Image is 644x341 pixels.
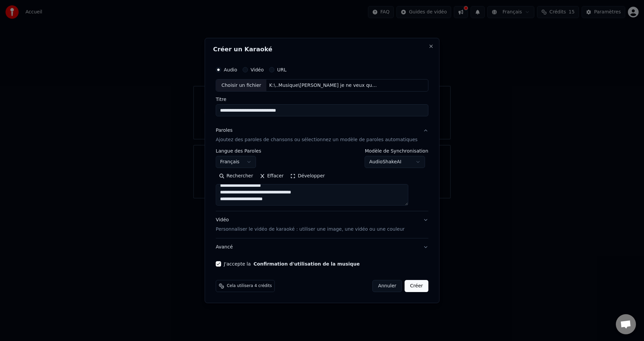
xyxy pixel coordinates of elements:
label: Modèle de Synchronisation [365,149,428,154]
label: Titre [216,97,428,102]
label: Vidéo [251,67,264,72]
label: Audio [224,67,237,72]
button: Rechercher [216,171,256,182]
label: Langue des Paroles [216,149,261,154]
label: J'accepte la [224,262,360,266]
h2: Créer un Karaoké [213,46,431,52]
button: VidéoPersonnaliser le vidéo de karaoké : utiliser une image, une vidéo ou une couleur [216,212,428,238]
div: K:\..Musique\[PERSON_NAME] je ne veux quelle 1971.mp3 [267,82,381,89]
button: Effacer [256,171,287,182]
button: ParolesAjoutez des paroles de chansons ou sélectionnez un modèle de paroles automatiques [216,122,428,149]
span: Cela utilisera 4 crédits [227,283,272,289]
div: Paroles [216,127,232,134]
button: Créer [405,280,428,292]
button: Avancé [216,238,428,256]
button: Annuler [372,280,402,292]
button: Développer [287,171,328,182]
div: ParolesAjoutez des paroles de chansons ou sélectionnez un modèle de paroles automatiques [216,149,428,211]
div: Choisir un fichier [216,79,266,92]
button: J'accepte la [254,262,360,266]
div: Vidéo [216,217,405,233]
p: Ajoutez des paroles de chansons ou sélectionnez un modèle de paroles automatiques [216,137,418,144]
p: Personnaliser le vidéo de karaoké : utiliser une image, une vidéo ou une couleur [216,226,405,233]
label: URL [277,67,286,72]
